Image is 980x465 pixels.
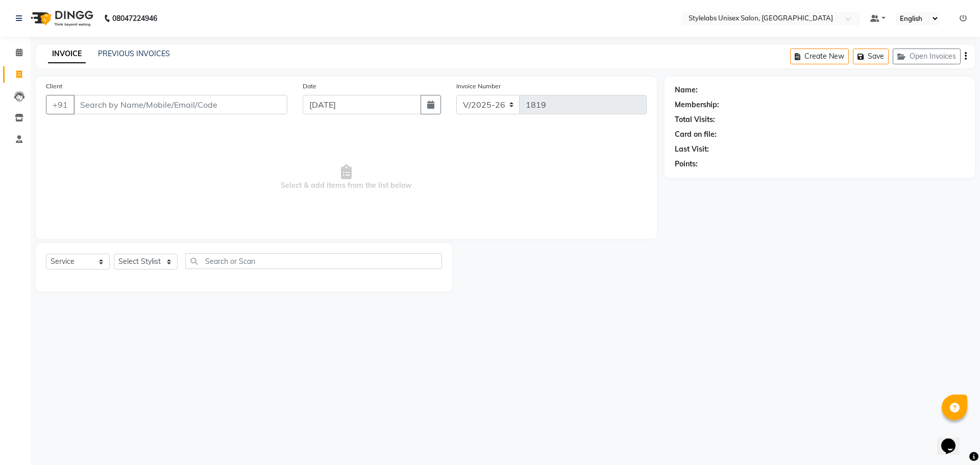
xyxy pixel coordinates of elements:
img: logo [26,4,96,33]
a: PREVIOUS INVOICES [98,49,170,58]
button: Save [853,48,889,64]
div: Name: [675,85,698,95]
button: +91 [46,95,75,114]
input: Search or Scan [185,253,442,269]
label: Invoice Number [456,82,501,91]
a: INVOICE [48,45,86,63]
iframe: chat widget [937,424,970,455]
div: Card on file: [675,129,717,140]
label: Client [46,82,62,91]
div: Membership: [675,100,719,110]
div: Total Visits: [675,114,715,125]
button: Create New [790,48,849,64]
button: Open Invoices [893,48,961,64]
span: Select & add items from the list below [46,127,647,229]
div: Last Visit: [675,144,709,155]
label: Date [303,82,316,91]
b: 08047224946 [112,4,157,33]
input: Search by Name/Mobile/Email/Code [73,95,287,114]
div: Points: [675,159,698,169]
